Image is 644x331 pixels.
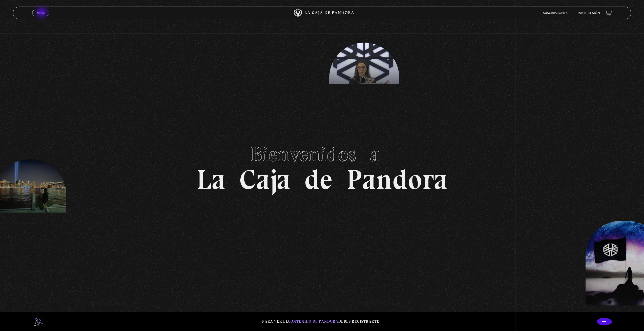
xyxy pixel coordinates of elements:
span: contenido de Pandora [288,319,338,324]
a: View your shopping cart [605,10,612,16]
p: Para ver el debes registrarte [262,318,379,325]
h1: La Caja de Pandora [196,138,448,194]
span: Menu [37,11,45,14]
a: Inicie sesión [578,12,600,15]
a: Suscripciones [543,12,568,15]
span: Bienvenidos a [250,142,394,166]
span: Cerrar [35,16,47,19]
